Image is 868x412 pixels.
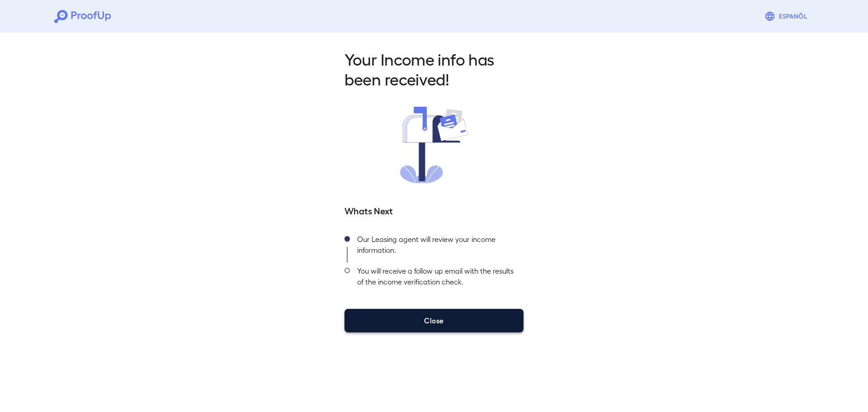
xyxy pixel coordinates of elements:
div: You will receive a follow up email with the results of the income verification check. [350,263,524,294]
button: Close [344,309,524,332]
button: Espanõl [761,7,814,25]
div: Our Leasing agent will review your income information. [350,231,524,263]
h5: Whats Next [344,204,524,217]
img: received.svg [400,107,468,183]
h2: Your Income info has been received! [344,49,524,89]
